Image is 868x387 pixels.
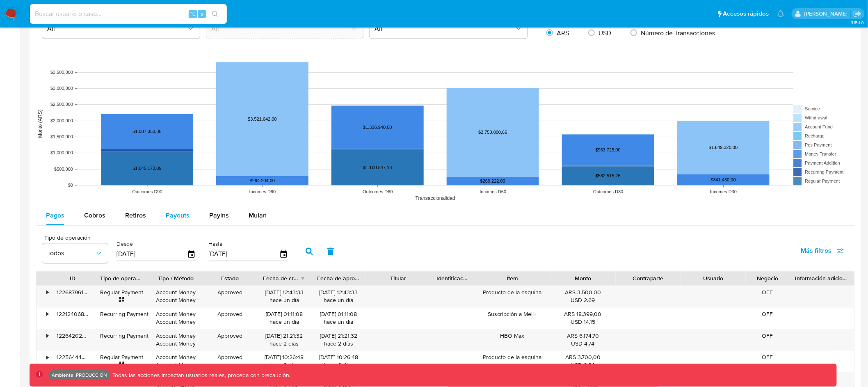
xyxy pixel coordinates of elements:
button: search-icon [207,8,224,20]
input: Buscar usuario o caso... [30,9,227,19]
span: 3.154.0 [851,19,864,26]
span: s [201,10,203,18]
span: Accesos rápidos [723,9,769,18]
a: Salir [853,9,862,18]
p: Ambiente: PRODUCCIÓN [52,373,107,377]
p: diego.assum@mercadolibre.com [804,10,850,18]
span: ⌥ [190,10,196,18]
a: Notificaciones [777,10,784,17]
p: Todas las acciones impactan usuarios reales, proceda con precaución. [110,371,291,379]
